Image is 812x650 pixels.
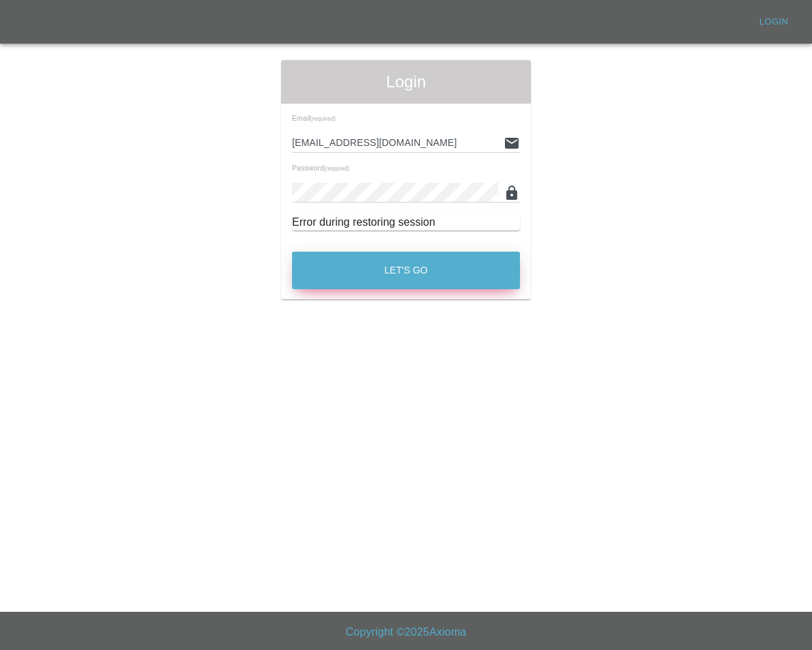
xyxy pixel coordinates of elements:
[292,252,520,289] button: Let's Go
[292,114,336,122] span: Email
[11,623,801,642] h6: Copyright © 2025 Axioma
[324,166,349,172] small: (required)
[292,214,520,231] div: Error during restoring session
[310,116,336,122] small: (required)
[752,12,796,33] a: Login
[292,71,520,93] span: Login
[292,164,349,172] span: Password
